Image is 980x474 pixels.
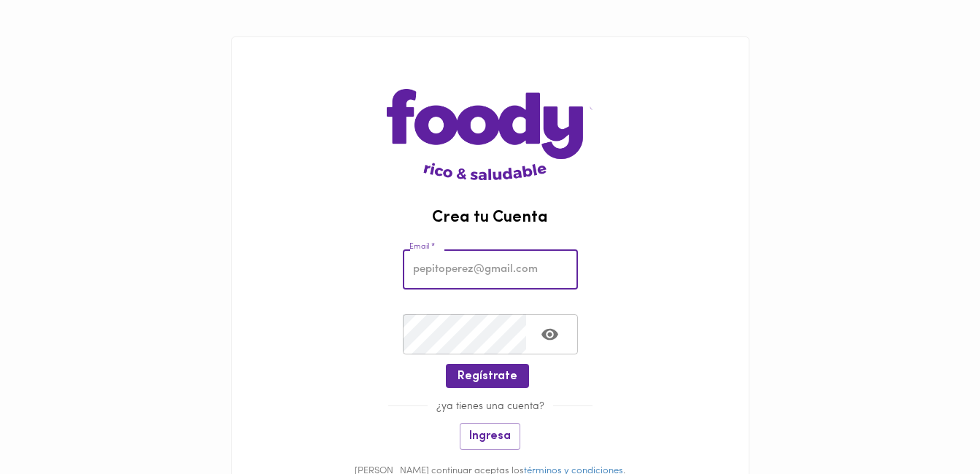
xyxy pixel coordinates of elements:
button: Ingresa [460,423,520,450]
h2: Crea tu Cuenta [232,209,749,227]
span: Regístrate [458,370,517,384]
img: logo-main-page.png [387,37,593,180]
span: Ingresa [469,430,511,443]
span: ¿ya tienes una cuenta? [428,401,553,412]
button: Regístrate [446,364,529,388]
button: Toggle password visibility [532,316,568,352]
input: pepitoperez@gmail.com [403,249,578,290]
iframe: Messagebird Livechat Widget [895,389,965,459]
